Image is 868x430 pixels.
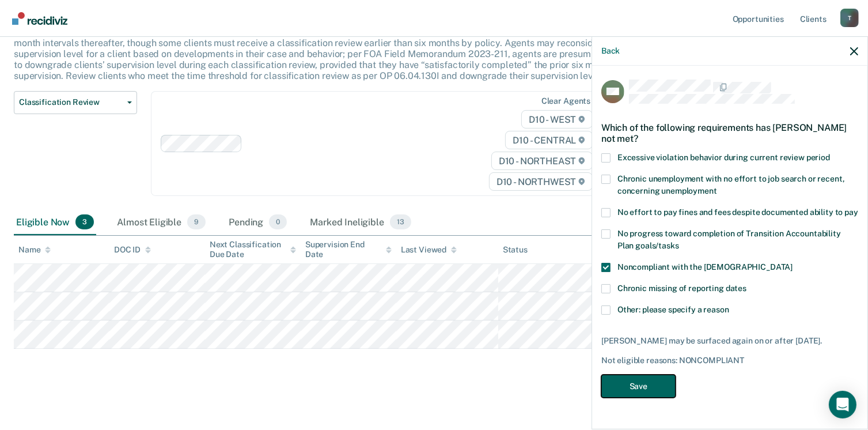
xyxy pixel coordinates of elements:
[18,245,51,255] div: Name
[491,152,593,170] span: D10 - NORTHEAST
[401,245,457,255] div: Last Viewed
[541,96,590,106] div: Clear agents
[308,210,413,235] div: Marked Ineligible
[617,284,746,293] span: Chronic missing of reporting dates
[505,131,593,149] span: D10 - CENTRAL
[19,97,123,107] span: Classification Review
[601,375,676,398] button: Save
[269,214,287,229] span: 0
[114,245,151,255] div: DOC ID
[617,229,841,250] span: No progress toward completion of Transition Accountability Plan goals/tasks
[489,172,593,191] span: D10 - NORTHWEST
[115,210,208,235] div: Almost Eligible
[12,12,67,25] img: Recidiviz
[829,391,856,418] div: Open Intercom Messenger
[617,174,845,195] span: Chronic unemployment with no effort to job search or recent, concerning unemployment
[187,214,206,229] span: 9
[601,46,620,56] button: Back
[14,27,657,82] p: This alert helps staff identify clients due or overdue for a classification review, which are gen...
[617,262,793,271] span: Noncompliant with the [DEMOGRAPHIC_DATA]
[390,214,411,229] span: 13
[305,240,392,259] div: Supervision End Date
[503,245,528,255] div: Status
[840,9,859,27] button: Profile dropdown button
[840,9,859,27] div: T
[521,110,593,129] span: D10 - WEST
[210,240,296,259] div: Next Classification Due Date
[617,208,858,217] span: No effort to pay fines and fees despite documented ability to pay
[14,210,96,235] div: Eligible Now
[617,153,830,162] span: Excessive violation behavior during current review period
[617,305,729,314] span: Other: please specify a reason
[75,214,94,229] span: 3
[601,356,858,365] div: Not eligible reasons: NONCOMPLIANT
[601,336,858,346] div: [PERSON_NAME] may be surfaced again on or after [DATE].
[226,210,289,235] div: Pending
[601,113,858,153] div: Which of the following requirements has [PERSON_NAME] not met?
